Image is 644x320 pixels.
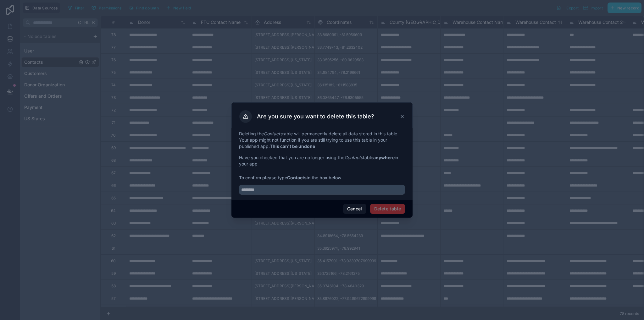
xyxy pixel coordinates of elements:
strong: Contacts [287,175,307,180]
p: Have you checked that you are no longer using the table in your app [239,155,405,167]
span: To confirm please type in the box below [239,175,405,181]
strong: This can't be undone [270,144,315,149]
p: Deleting the table will permanently delete all data stored in this table. Your app might not func... [239,131,405,149]
h3: Are you sure you want to delete this table? [257,113,374,120]
em: Contacts [344,155,363,160]
button: Cancel [343,204,366,214]
strong: anywhere [373,155,395,160]
em: Contacts [264,131,282,136]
